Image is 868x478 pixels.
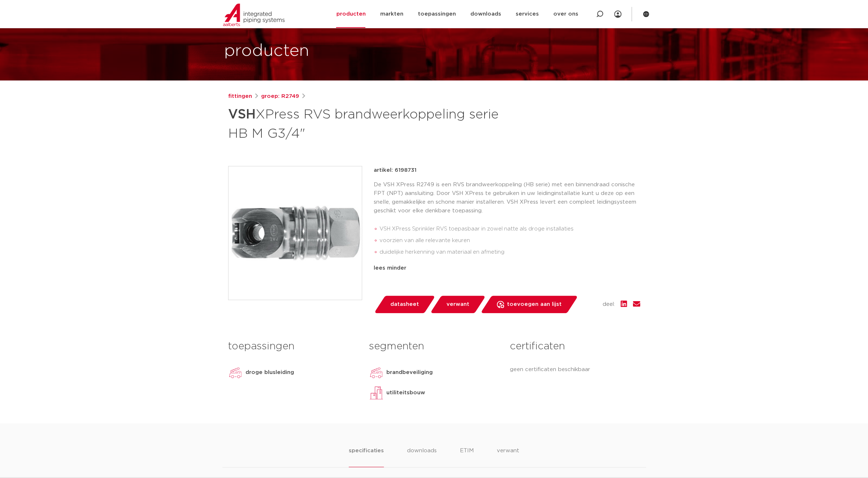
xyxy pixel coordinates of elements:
[446,299,469,310] span: verwant
[380,246,640,258] li: duidelijke herkenning van materiaal en afmeting
[349,446,383,467] li: specificaties
[380,223,640,235] li: VSH XPress Sprinkler RVS toepasbaar in zowel natte als droge installaties
[246,368,294,377] p: droge blusleiding
[430,296,486,313] a: verwant
[374,166,416,175] p: artikel: 6198731
[228,108,256,121] strong: VSH
[460,446,474,467] li: ETIM
[374,264,640,273] div: lees minder
[369,365,383,380] img: brandbeveiliging
[380,235,640,246] li: voorzien van alle relevante keuren
[228,365,243,380] img: droge blusleiding
[603,300,615,309] span: deel:
[228,92,252,101] a: fittingen
[386,388,425,397] p: utiliteitsbouw
[386,368,433,377] p: brandbeveiliging
[374,296,435,313] a: datasheet
[374,180,640,215] p: De VSH XPress R2749 is een RVS brandweerkoppeling (HB serie) met een binnendraad conische FPT (NP...
[224,40,309,63] h1: producten
[228,339,358,354] h3: toepassingen
[390,299,419,310] span: datasheet
[510,365,640,374] p: geen certificaten beschikbaar
[407,446,437,467] li: downloads
[369,339,499,354] h3: segmenten
[261,92,299,101] a: groep: R2749
[507,299,562,310] span: toevoegen aan lijst
[228,104,500,143] h1: XPress RVS brandweerkoppeling serie HB M G3/4"
[228,166,362,300] img: Product Image for VSH XPress RVS brandweerkoppeling serie HB M G3/4"
[510,339,640,354] h3: certificaten
[497,446,519,467] li: verwant
[369,386,383,400] img: utiliteitsbouw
